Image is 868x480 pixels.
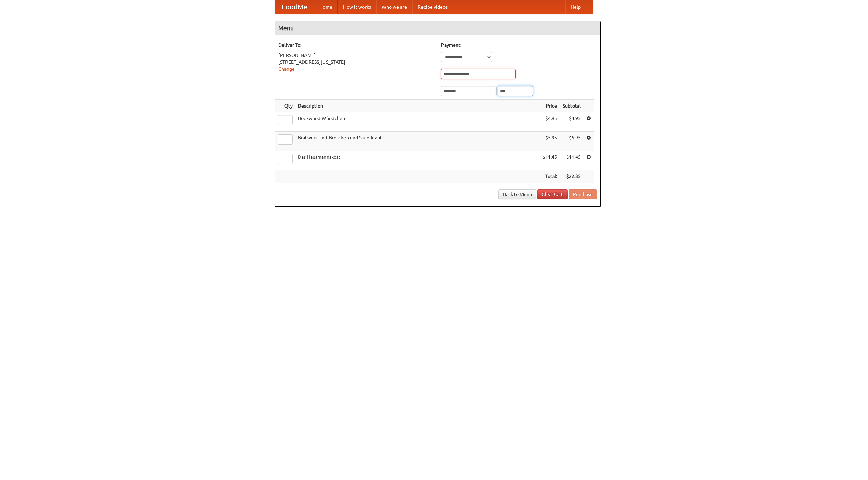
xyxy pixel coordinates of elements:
[295,151,540,170] td: Das Hausmannskost
[278,59,434,65] div: [STREET_ADDRESS][US_STATE]
[295,132,540,151] td: Bratwurst mit Brötchen und Sauerkraut
[278,42,434,49] h5: Deliver To:
[540,132,560,151] td: $5.95
[376,0,412,14] a: Who we are
[275,21,600,35] h4: Menu
[560,100,584,112] th: Subtotal
[560,170,584,183] th: $22.35
[540,100,560,112] th: Price
[560,151,584,170] td: $11.45
[540,151,560,170] td: $11.45
[295,112,540,132] td: Bockwurst Würstchen
[441,42,597,49] h5: Payment:
[278,52,434,59] div: [PERSON_NAME]
[540,170,560,183] th: Total:
[565,0,586,14] a: Help
[314,0,338,14] a: Home
[338,0,376,14] a: How it works
[295,100,540,112] th: Description
[560,112,584,132] td: $4.95
[560,132,584,151] td: $5.95
[569,189,597,199] button: Purchase
[540,112,560,132] td: $4.95
[498,189,536,199] a: Back to Menu
[412,0,453,14] a: Recipe videos
[278,66,295,72] a: Change
[275,100,295,112] th: Qty
[275,0,314,14] a: FoodMe
[537,189,568,199] a: Clear Cart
